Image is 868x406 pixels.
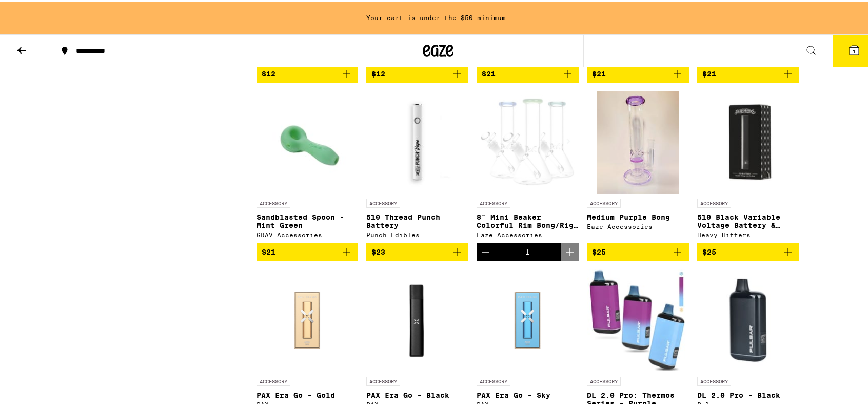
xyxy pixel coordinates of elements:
[587,64,689,81] button: Add to bag
[477,230,579,237] div: Eaze Accessories
[477,242,494,259] button: Decrement
[366,64,468,81] button: Add to bag
[587,390,689,406] p: DL 2.0 Pro: Thermos Series - Purple
[257,267,359,370] img: PAX - PAX Era Go - Gold
[257,64,359,81] button: Add to bag
[853,47,856,53] span: 1
[262,246,275,255] span: $21
[587,375,621,384] p: ACCESSORY
[697,390,799,398] p: DL 2.0 Pro - Black
[587,197,621,206] p: ACCESSORY
[592,246,606,255] span: $25
[262,68,275,76] span: $12
[366,89,468,242] a: Open page for 510 Thread Punch Battery from Punch Edibles
[697,89,799,242] a: Open page for 510 Black Variable Voltage Battery & Charger from Heavy Hitters
[561,242,579,259] button: Increment
[592,68,606,76] span: $21
[477,211,579,228] p: 8" Mini Beaker Colorful Rim Bong/Rig - Tier 2
[371,246,385,255] span: $23
[702,68,716,76] span: $21
[697,64,799,81] button: Add to bag
[366,390,468,398] p: PAX Era Go - Black
[587,89,689,242] a: Open page for Medium Purple Bong from Eaze Accessories
[257,230,359,237] div: GRAV Accessories
[697,242,799,259] button: Add to bag
[697,267,799,370] img: Pulsar - DL 2.0 Pro - Black
[477,89,579,242] a: Open page for 8" Mini Beaker Colorful Rim Bong/Rig - Tier 2 from Eaze Accessories
[366,230,468,237] div: Punch Edibles
[587,211,689,220] p: Medium Purple Bong
[257,390,359,398] p: PAX Era Go - Gold
[482,68,496,76] span: $21
[697,89,799,192] img: Heavy Hitters - 510 Black Variable Voltage Battery & Charger
[697,211,799,228] p: 510 Black Variable Voltage Battery & Charger
[257,89,359,242] a: Open page for Sandblasted Spoon - Mint Green from GRAV Accessories
[366,89,468,192] img: Punch Edibles - 510 Thread Punch Battery
[477,267,579,370] img: PAX - PAX Era Go - Sky
[587,267,689,370] img: Pulsar - DL 2.0 Pro: Thermos Series - Purple
[477,64,579,81] button: Add to bag
[366,197,400,206] p: ACCESSORY
[697,197,731,206] p: ACCESSORY
[366,242,468,259] button: Add to bag
[597,89,679,192] img: Eaze Accessories - Medium Purple Bong
[697,375,731,384] p: ACCESSORY
[697,230,799,237] div: Heavy Hitters
[257,197,290,206] p: ACCESSORY
[477,390,579,398] p: PAX Era Go - Sky
[587,222,689,228] div: Eaze Accessories
[257,375,290,384] p: ACCESSORY
[257,89,359,192] img: GRAV Accessories - Sandblasted Spoon - Mint Green
[6,7,74,15] span: Hi. Need any help?
[477,197,510,206] p: ACCESSORY
[587,242,689,259] button: Add to bag
[477,375,510,384] p: ACCESSORY
[366,267,468,370] img: PAX - PAX Era Go - Black
[366,375,400,384] p: ACCESSORY
[371,68,385,76] span: $12
[257,242,359,259] button: Add to bag
[257,211,359,228] p: Sandblasted Spoon - Mint Green
[702,246,716,255] span: $25
[525,246,530,255] div: 1
[366,211,468,228] p: 510 Thread Punch Battery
